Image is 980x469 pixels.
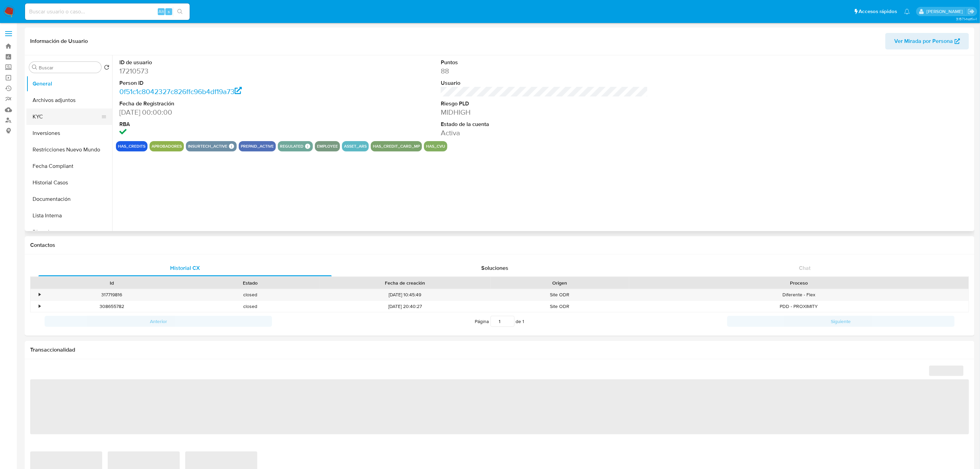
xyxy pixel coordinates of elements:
button: Anterior [45,316,272,327]
button: has_credits [118,145,145,148]
a: Salir [968,8,975,15]
span: Chat [799,264,811,272]
div: [DATE] 10:45:49 [320,289,491,300]
h1: Transaccionalidad [30,346,969,353]
button: asset_ars [344,145,367,148]
span: Historial CX [170,264,200,272]
dt: Fecha de Registración [119,100,327,107]
div: Origen [495,279,624,286]
button: KYC [26,108,107,125]
p: andres.vilosio@mercadolibre.com [926,8,965,15]
input: Buscar [39,65,98,71]
dt: ID de usuario [119,59,327,66]
div: Fecha de creación [324,279,486,286]
span: Ver Mirada por Persona [894,33,953,49]
button: Inversiones [26,125,112,141]
button: Siguiente [727,316,955,327]
button: search-icon [173,7,187,16]
div: Site ODR [491,301,629,312]
button: Ver Mirada por Persona [885,33,969,49]
dt: Riesgo PLD [441,100,648,107]
div: Site ODR [491,289,629,300]
div: 308655782 [43,301,181,312]
button: Fecha Compliant [26,158,112,174]
button: Restricciones Nuevo Mundo [26,141,112,158]
span: Página de [475,316,524,327]
div: Diferente - Flex [629,289,969,300]
dd: Activa [441,128,648,138]
div: closed [181,301,320,312]
dt: Estado de la cuenta [441,121,648,128]
div: • [39,291,40,298]
span: Accesos rápidos [859,8,897,15]
div: Proceso [634,279,964,286]
button: Volver al orden por defecto [104,65,109,72]
dd: 88 [441,66,648,76]
dt: Puntos [441,59,648,66]
input: Buscar usuario o caso... [25,7,190,16]
div: 317719816 [43,289,181,300]
button: Historial Casos [26,174,112,191]
button: regulated [280,145,304,148]
button: Documentación [26,191,112,207]
span: s [168,8,170,15]
dt: RBA [119,121,327,128]
div: [DATE] 20:40:27 [320,301,491,312]
dt: Usuario [441,79,648,87]
button: Aprobadores [152,145,182,148]
div: Estado [186,279,315,286]
dd: [DATE] 00:00:00 [119,107,327,117]
dd: MIDHIGH [441,107,648,117]
button: employee [317,145,338,148]
dd: 17210573 [119,66,327,76]
h1: Información de Usuario [30,38,88,45]
h1: Contactos [30,242,969,249]
div: PDD - PROXIMITY [629,301,969,312]
span: 1 [523,318,524,325]
dt: Person ID [119,79,327,87]
div: • [39,303,40,310]
div: closed [181,289,320,300]
button: Direcciones [26,224,112,240]
a: Notificaciones [904,9,910,14]
button: insurtech_active [188,145,227,148]
button: Lista Interna [26,207,112,224]
button: Archivos adjuntos [26,92,112,108]
button: Buscar [32,65,37,70]
span: Soluciones [481,264,508,272]
a: 0f51c1c8042327c826ffc96b4df19a73 [119,87,242,96]
button: has_credit_card_mp [373,145,420,148]
button: has_cvu [426,145,445,148]
button: prepaid_active [241,145,274,148]
div: Id [47,279,176,286]
button: General [26,76,112,92]
span: Alt [158,8,164,15]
